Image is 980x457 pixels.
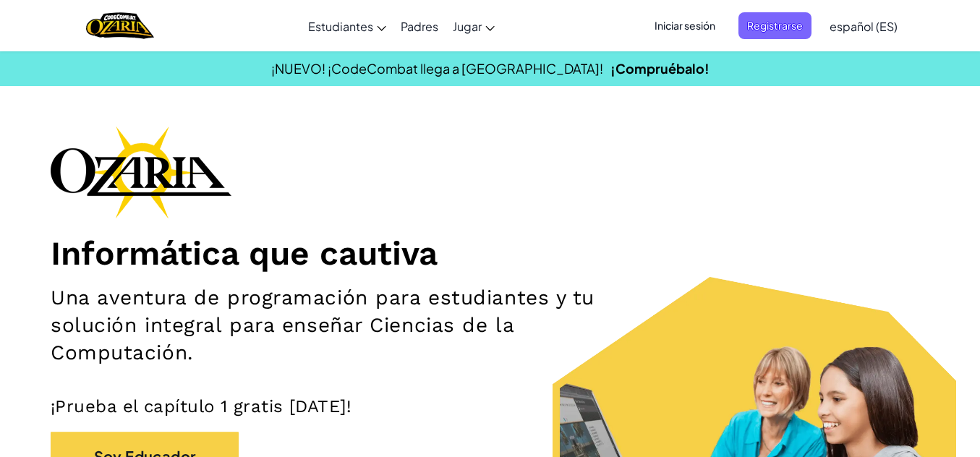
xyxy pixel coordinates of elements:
font: Informática que cautiva [51,234,438,273]
a: ¡Compruébalo! [610,60,710,77]
font: Padres [401,19,438,34]
a: Jugar [446,7,502,46]
font: Registrarse [747,19,803,32]
font: Jugar [453,19,482,34]
font: español (ES) [830,19,898,34]
font: Estudiantes [308,19,373,34]
img: Logotipo de la marca Ozaria [51,126,231,218]
a: Estudiantes [301,7,393,46]
font: Una aventura de programación para estudiantes y tu solución integral para enseñar Ciencias de la ... [51,286,595,364]
font: ¡Prueba el capítulo 1 gratis [DATE]! [51,396,351,417]
button: Registrarse [738,12,811,39]
a: Padres [393,7,446,46]
button: Iniciar sesión [646,12,724,39]
a: español (ES) [822,7,905,46]
a: Logotipo de Ozaria de CodeCombat [86,11,153,40]
img: Hogar [86,11,153,40]
font: ¡NUEVO! ¡CodeCombat llega a [GEOGRAPHIC_DATA]! [271,60,603,77]
font: Iniciar sesión [655,19,715,32]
